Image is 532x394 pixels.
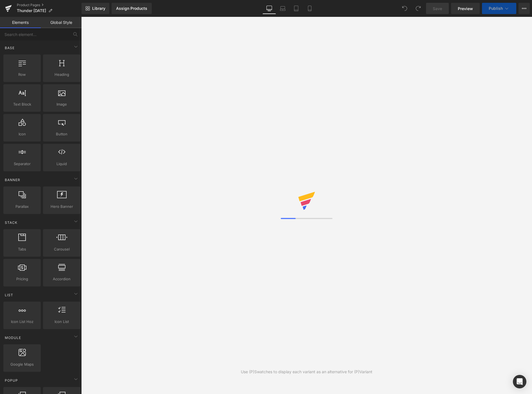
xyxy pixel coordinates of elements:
span: Stack [4,220,18,225]
span: Button [45,131,79,137]
a: Preview [451,3,480,14]
span: Icon [5,131,39,137]
div: Open Intercom Messenger [513,375,526,388]
div: Use (P)Swatches to display each variant as an alternative for (P)Variant [241,369,372,375]
span: Heading [45,72,79,78]
span: Text Block [5,101,39,107]
a: Laptop [276,3,289,14]
div: Assign Products [116,6,147,11]
a: Mobile [303,3,316,14]
span: Thunder [DATE] [17,8,46,13]
a: Desktop [262,3,276,14]
a: Tablet [289,3,303,14]
span: List [4,292,14,298]
button: Undo [399,3,410,14]
span: Liquid [45,161,79,167]
button: Redo [413,3,424,14]
span: Separator [5,161,39,167]
a: New Library [82,3,109,14]
span: Hero Banner [45,204,79,209]
span: Accordion [45,276,79,282]
a: Product Pages [17,3,82,7]
span: Save [433,6,442,12]
span: Row [5,72,39,78]
span: Publish [489,6,503,11]
span: Parallax [5,204,39,209]
span: Tabs [5,246,39,252]
button: Publish [482,3,516,14]
a: Global Style [41,17,82,28]
span: Carousel [45,246,79,252]
span: Preview [458,6,473,12]
span: Google Maps [5,361,39,367]
span: Popup [4,378,19,383]
span: Pricing [5,276,39,282]
span: Module [4,335,22,340]
span: Icon List Hoz [5,319,39,325]
span: Icon List [45,319,79,325]
span: Library [92,6,105,11]
span: Base [4,45,15,51]
span: Banner [4,177,21,183]
span: Image [45,101,79,107]
button: More [519,3,530,14]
